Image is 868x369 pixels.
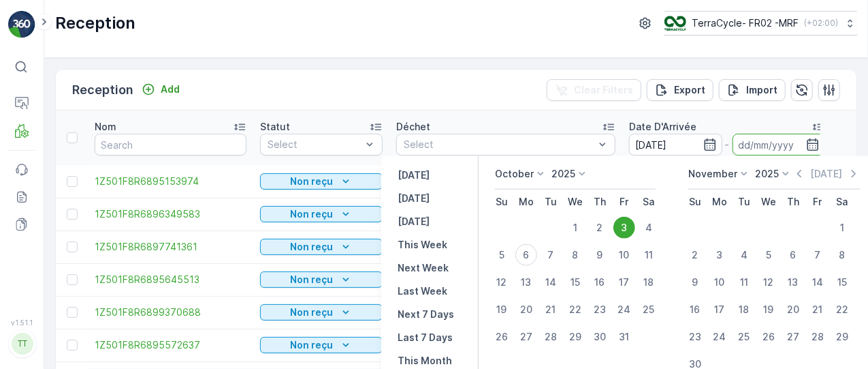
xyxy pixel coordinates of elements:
[95,120,116,134] p: Nom
[805,190,830,214] th: Friday
[782,326,804,348] div: 27
[95,175,246,188] a: 1Z501F8R6895153974
[629,134,722,156] input: dd/mm/yyyy
[758,299,779,321] div: 19
[733,299,755,321] div: 18
[692,16,799,30] p: TerraCycle- FR02 -MRF
[831,244,853,266] div: 8
[398,168,430,182] p: [DATE]
[756,190,781,214] th: Wednesday
[95,134,246,156] input: Search
[392,237,453,253] button: This Week
[684,271,706,293] div: 9
[291,240,334,254] p: Non reçu
[589,244,611,266] div: 9
[733,271,755,293] div: 11
[831,299,853,321] div: 22
[392,260,454,276] button: Next Week
[804,18,838,29] p: ( +02:00 )
[398,261,449,275] p: Next Week
[540,299,562,321] div: 21
[95,273,246,286] a: 1Z501F8R6895645513
[811,167,843,181] p: [DATE]
[515,271,537,293] div: 13
[161,83,180,96] p: Add
[95,306,246,319] span: 1Z501F8R6899370688
[268,138,361,151] p: Select
[95,338,246,352] a: 1Z501F8R6895572637
[564,217,586,239] div: 1
[260,173,383,190] button: Non reçu
[647,79,713,101] button: Export
[807,244,829,266] div: 7
[638,244,660,266] div: 11
[638,299,660,321] div: 25
[398,284,447,298] p: Last Week
[95,240,246,254] span: 1Z501F8R6897741361
[491,271,513,293] div: 12
[564,326,586,348] div: 29
[613,326,635,348] div: 31
[392,306,460,323] button: Next 7 Days
[684,326,706,348] div: 23
[807,299,829,321] div: 21
[719,79,786,101] button: Import
[629,120,696,134] p: Date D'Arrivée
[683,190,707,214] th: Sunday
[733,326,755,348] div: 25
[638,217,660,239] div: 4
[539,190,563,214] th: Tuesday
[564,271,586,293] div: 15
[732,190,756,214] th: Tuesday
[67,241,78,252] div: Toggle Row Selected
[637,190,661,214] th: Saturday
[589,299,611,321] div: 23
[67,340,78,351] div: Toggle Row Selected
[67,307,78,318] div: Toggle Row Selected
[709,299,730,321] div: 17
[95,207,246,221] a: 1Z501F8R6896349583
[755,167,779,181] p: 2025
[515,326,537,348] div: 27
[540,244,562,266] div: 7
[684,244,706,266] div: 2
[392,190,435,207] button: Today
[495,167,534,181] p: October
[398,192,430,205] p: [DATE]
[564,299,586,321] div: 22
[291,207,334,221] p: Non reçu
[515,299,537,321] div: 20
[831,326,853,348] div: 29
[392,353,457,369] button: This Month
[758,326,779,348] div: 26
[491,244,513,266] div: 5
[664,11,857,35] button: TerraCycle- FR02 -MRF(+02:00)
[404,138,594,151] p: Select
[72,80,133,100] p: Reception
[807,271,829,293] div: 14
[574,83,633,97] p: Clear Filters
[291,273,334,286] p: Non reçu
[491,326,513,348] div: 26
[830,190,854,214] th: Saturday
[709,244,730,266] div: 3
[514,190,539,214] th: Monday
[638,271,660,293] div: 18
[67,176,78,187] div: Toggle Row Selected
[613,299,635,321] div: 24
[688,167,737,181] p: November
[260,206,383,222] button: Non reçu
[589,326,611,348] div: 30
[781,190,805,214] th: Thursday
[613,244,635,266] div: 10
[733,244,755,266] div: 4
[725,136,730,153] p: -
[260,304,383,321] button: Non reçu
[260,239,383,255] button: Non reçu
[398,238,447,252] p: This Week
[67,209,78,220] div: Toggle Row Selected
[291,338,334,352] p: Non reçu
